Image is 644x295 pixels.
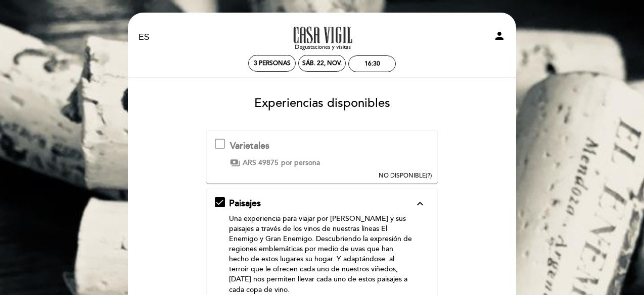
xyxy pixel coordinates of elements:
[379,171,432,180] div: (?)
[414,198,426,210] i: expand_less
[243,158,279,168] span: ARS 49875
[254,96,390,110] span: Experiencias disponibles
[229,198,261,209] span: Paisajes
[259,24,385,51] a: Casa Vigil - SÓLO Visitas y Degustaciones
[493,30,505,42] i: person
[364,60,380,68] div: 16:30
[379,172,426,180] span: NO DISPONIBLE
[230,140,320,153] div: Varietales
[493,30,505,45] button: person
[376,131,435,180] button: NO DISPONIBLE(?)
[302,60,342,67] div: sáb. 22, nov.
[281,158,320,168] span: por persona
[230,158,240,168] span: payments
[229,214,412,293] span: Una experiencia para viajar por [PERSON_NAME] y sus paisajes a través de los vinos de nuestras lí...
[411,197,429,210] button: expand_less
[254,60,291,67] span: 3 personas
